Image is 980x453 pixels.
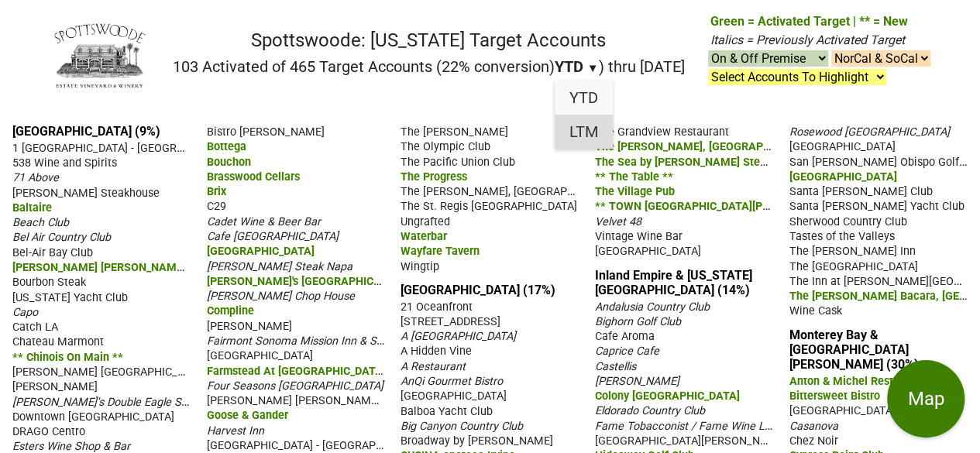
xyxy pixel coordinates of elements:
span: Chez Noir [789,434,837,448]
span: Santa [PERSON_NAME] Club [789,185,932,198]
span: [US_STATE] Yacht Club [12,291,128,304]
span: The Pacific Union Club [401,156,515,169]
span: Balboa Yacht Club [401,405,493,418]
span: A Restaurant [401,360,466,373]
span: Big Canyon Country Club [401,420,523,433]
span: Baltaire [12,201,52,214]
span: The [PERSON_NAME] [401,125,508,139]
span: Caprice Cafe [595,345,659,358]
h2: 103 Activated of 465 Target Accounts (22% conversion) ) thru [DATE] [173,57,685,76]
span: Velvet 48 [595,215,641,228]
span: Bouchon [207,156,251,169]
span: [PERSON_NAME] Steak Napa [207,260,352,273]
span: [GEOGRAPHIC_DATA] - [GEOGRAPHIC_DATA] [207,438,428,452]
span: Brix [207,185,226,198]
span: Beach Club [12,216,69,229]
span: [GEOGRAPHIC_DATA] [595,245,701,258]
span: ** TOWN [GEOGRAPHIC_DATA][PERSON_NAME] ** [595,198,851,213]
span: YTD [555,57,583,76]
span: The Sea by [PERSON_NAME] Steakhouse [595,154,803,169]
span: [GEOGRAPHIC_DATA] [789,404,895,417]
span: Esters Wine Shop & Bar [12,440,130,453]
span: C29 [207,200,226,213]
span: A [GEOGRAPHIC_DATA] [401,330,516,343]
span: Broadway by [PERSON_NAME] [401,434,553,448]
h1: Spottswoode: [US_STATE] Target Accounts [173,29,685,52]
span: Cadet Wine & Beer Bar [207,215,321,228]
span: The St. Regis [GEOGRAPHIC_DATA] [401,200,577,213]
span: The Grandview Restaurant [595,125,729,139]
span: Waterbar [401,230,447,243]
div: YTD [555,81,613,115]
span: The Village Pub [595,185,675,198]
a: [GEOGRAPHIC_DATA] (17%) [401,283,555,297]
span: Fame Tobacconist / Fame Wine Lounge [595,418,796,433]
span: Chateau Marmont [12,335,104,348]
span: Casanova [789,420,837,433]
span: Green = Activated Target | ** = New [710,14,908,29]
span: [PERSON_NAME] [595,375,679,388]
span: Compline [207,304,254,317]
span: The [PERSON_NAME], [GEOGRAPHIC_DATA] [595,139,817,153]
span: [PERSON_NAME] Chop House [207,290,355,303]
span: Rosewood [GEOGRAPHIC_DATA] [789,125,949,139]
span: [PERSON_NAME] [PERSON_NAME][GEOGRAPHIC_DATA], A [GEOGRAPHIC_DATA] [12,259,418,274]
span: 71 Above [12,171,59,184]
span: Fairmont Sonoma Mission Inn & Spa [207,333,389,348]
a: Monterey Bay & [GEOGRAPHIC_DATA][PERSON_NAME] (30%) [789,328,918,372]
span: The [PERSON_NAME], [GEOGRAPHIC_DATA] [401,184,620,198]
a: [GEOGRAPHIC_DATA] (9%) [12,124,160,139]
span: Colony [GEOGRAPHIC_DATA] [595,390,740,403]
span: 538 Wine and Spirits [12,156,117,170]
span: Bourbon Steak [12,276,86,289]
span: ** Chinois On Main ** [12,351,123,364]
span: Bel-Air Bay Club [12,246,93,259]
span: [GEOGRAPHIC_DATA] [789,170,896,184]
span: Brasswood Cellars [207,170,300,184]
span: Cafe Aroma [595,330,655,343]
span: Santa [PERSON_NAME] Yacht Club [789,200,964,213]
span: [GEOGRAPHIC_DATA][PERSON_NAME] [595,433,786,448]
span: Cafe [GEOGRAPHIC_DATA] [207,230,339,243]
span: Bel Air Country Club [12,231,111,244]
span: Downtown [GEOGRAPHIC_DATA] [12,410,174,424]
span: 21 Oceanfront [401,300,473,314]
span: Italics = Previously Activated Target [710,33,905,47]
span: [STREET_ADDRESS] [401,315,500,328]
span: 1 [GEOGRAPHIC_DATA] - [GEOGRAPHIC_DATA] [12,140,243,155]
span: [PERSON_NAME] [12,380,98,393]
span: [GEOGRAPHIC_DATA] [401,390,507,403]
span: DRAGO Centro [12,425,85,438]
span: [GEOGRAPHIC_DATA] [789,140,895,153]
span: [PERSON_NAME] [GEOGRAPHIC_DATA] [12,364,207,379]
span: Harvest Inn [207,424,264,438]
button: Map [887,360,965,438]
span: The [PERSON_NAME] Inn [789,245,915,258]
span: The Progress [401,170,467,184]
span: A Hidden Vine [401,345,472,358]
span: Vintage Wine Bar [595,230,683,243]
span: [PERSON_NAME] [207,320,292,333]
span: Farmstead At [GEOGRAPHIC_DATA] [207,363,386,378]
span: The [GEOGRAPHIC_DATA] [789,260,917,273]
span: Eldorado Country Club [595,404,705,417]
span: Bistro [PERSON_NAME] [207,125,325,139]
span: Goose & Gander [207,409,288,422]
span: [PERSON_NAME] Steakhouse [12,187,160,200]
span: AnQi Gourmet Bistro [401,375,503,388]
span: [PERSON_NAME] [PERSON_NAME] Star [207,393,404,407]
div: LTM [555,115,613,149]
img: Spottswoode [50,21,146,91]
span: Castellis [595,360,636,373]
span: [PERSON_NAME]'s [GEOGRAPHIC_DATA] [207,273,409,288]
span: Tastes of the Valleys [789,230,894,243]
span: Wine Cask [789,304,841,317]
span: Andalusia Country Club [595,300,710,314]
span: Ungrafted [401,215,450,228]
span: The Olympic Club [401,140,490,153]
span: Anton & Michel Restaurant [789,375,925,388]
span: Catch LA [12,321,58,334]
span: Bighorn Golf Club [595,315,681,328]
span: [GEOGRAPHIC_DATA] [207,245,315,258]
span: [PERSON_NAME]'s Double Eagle Steakhouse [12,394,233,409]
